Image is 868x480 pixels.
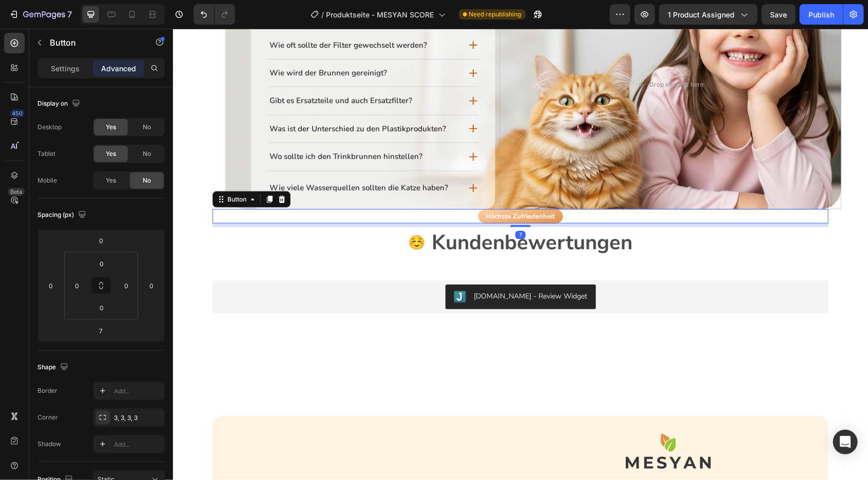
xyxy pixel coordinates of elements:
[114,440,162,449] div: Add...
[37,123,62,132] div: Desktop
[106,123,116,132] span: Yes
[326,9,434,20] span: Produktseite - MESYAN SCORE
[144,278,159,293] input: 0
[37,413,58,422] div: Corner
[770,10,787,19] span: Save
[91,300,112,315] input: 0px
[106,149,116,158] span: Yes
[91,323,111,338] input: 7
[50,36,137,49] p: Button
[313,183,382,192] span: Höchste Zufriedenheit
[173,29,868,480] iframe: Design area
[91,256,112,271] input: 0px
[668,9,735,20] span: 1 product assigned
[301,262,415,273] div: [DOMAIN_NAME] - Review Widget
[114,413,162,423] div: 3, 3, 3, 3
[114,387,162,396] div: Add...
[143,123,151,132] span: No
[37,97,82,111] div: Display on
[67,8,72,21] p: 7
[194,4,235,25] div: Undo/Redo
[808,9,834,20] div: Publish
[91,233,111,248] input: 0
[143,149,151,158] span: No
[51,63,80,74] p: Settings
[659,4,758,25] button: 1 product assigned
[452,404,538,442] img: gempages_494380186142245763-f970344b-d155-4c60-a74b-fcd6124f497e.png
[833,430,858,454] div: Open Intercom Messenger
[476,52,531,60] div: Drop element here
[322,9,324,20] span: /
[4,4,76,25] button: 7
[37,149,55,158] div: Tablet
[106,176,116,185] span: Yes
[37,361,70,374] div: Shape
[8,188,25,196] div: Beta
[119,278,134,293] input: 0px
[69,278,85,293] input: 0px
[342,203,353,211] div: 7
[273,256,423,281] button: Judge.me - Review Widget
[236,205,253,224] span: ☺️
[37,208,88,222] div: Spacing (px)
[37,386,57,395] div: Border
[52,166,75,175] div: Button
[37,176,57,185] div: Mobile
[305,181,390,195] a: Höchste Zufriedenheit
[37,439,61,449] div: Shadow
[143,176,151,185] span: No
[10,109,25,117] div: 450
[281,262,293,274] img: Judgeme.png
[259,200,460,228] span: Kundenbewertungen
[101,63,136,74] p: Advanced
[43,278,59,293] input: 0
[800,4,843,25] button: Publish
[762,4,796,25] button: Save
[469,10,522,19] span: Need republishing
